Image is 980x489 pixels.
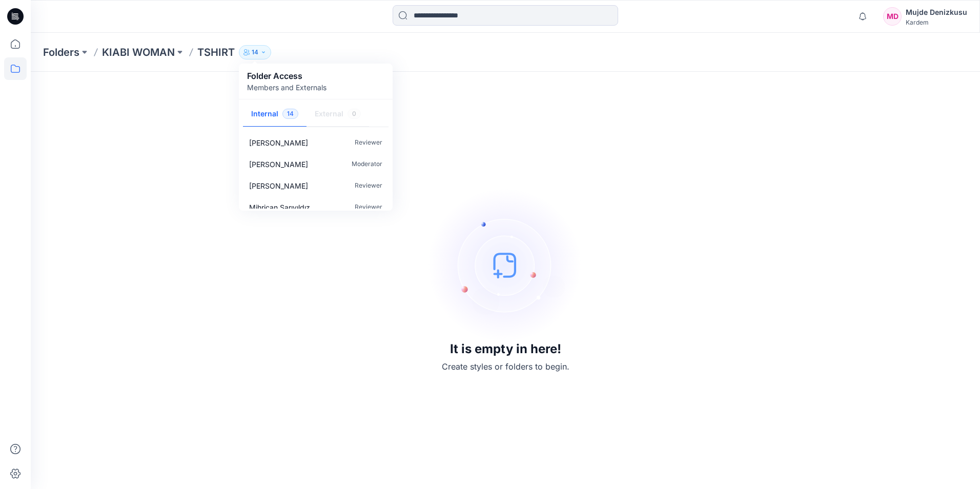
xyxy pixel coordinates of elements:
[43,45,79,59] a: Folders
[249,137,308,148] p: Ozan Omar
[102,45,175,59] a: KIABI WOMAN
[249,202,310,213] p: Mihrican Sarıyıldız
[348,109,361,119] span: 0
[197,45,235,59] p: TSHIRT
[241,196,391,218] a: Mihrican SarıyıldızReviewer
[239,45,271,59] button: 14
[352,159,382,170] p: Moderator
[282,109,298,119] span: 14
[906,18,967,26] div: Kardem
[307,101,369,128] button: External
[249,159,308,170] p: Ezgi Bingöl
[906,6,967,18] div: Mujde Denizkusu
[247,70,326,82] p: Folder Access
[883,7,902,26] div: MD
[450,342,561,356] h3: It is empty in here!
[355,137,382,148] p: Reviewer
[249,180,308,191] p: şenay Damar
[243,101,307,128] button: Internal
[428,188,582,342] img: empty-state-image.svg
[355,202,382,213] p: Reviewer
[355,180,382,191] p: Reviewer
[247,82,326,93] p: Members and Externals
[241,153,391,175] a: [PERSON_NAME]Moderator
[442,360,569,373] p: Create styles or folders to begin.
[241,132,391,153] a: [PERSON_NAME]Reviewer
[252,47,258,58] p: 14
[241,175,391,196] a: [PERSON_NAME]Reviewer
